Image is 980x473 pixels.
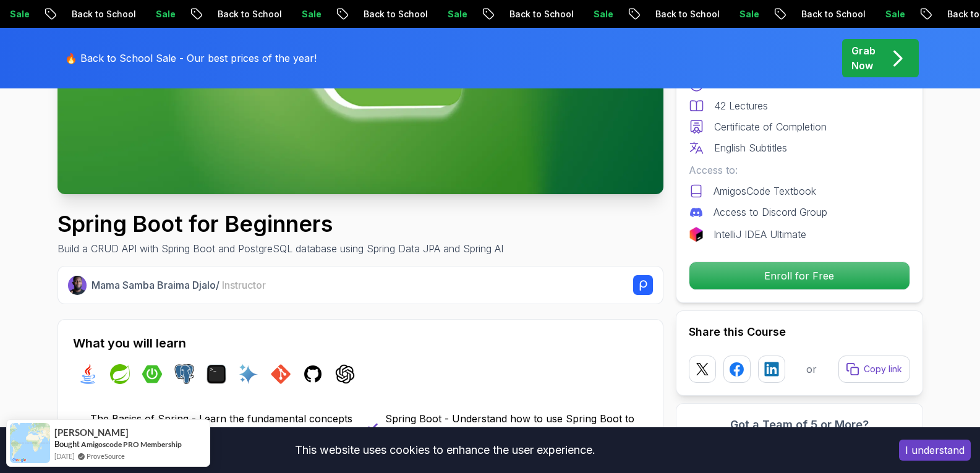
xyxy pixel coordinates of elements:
img: postgres logo [174,364,194,384]
p: Back to School [60,8,144,20]
p: Back to School [498,8,582,20]
div: This website uses cookies to enhance the user experience. [9,437,880,464]
img: spring logo [110,364,130,384]
span: [DATE] [54,451,74,461]
p: Sale [144,8,184,20]
p: Sale [728,8,767,20]
img: ai logo [239,364,258,384]
p: Back to School [206,8,290,20]
p: Access to: [689,163,910,177]
p: Sale [874,8,913,20]
img: java logo [78,364,98,384]
p: or [806,362,817,377]
p: Copy link [864,363,902,375]
p: Spring Boot - Understand how to use Spring Boot to simplify the development of Spring applications. [385,411,648,441]
p: 42 Lectures [714,98,768,113]
button: Accept cookies [899,440,971,461]
img: provesource social proof notification image [10,423,50,463]
p: Back to School [790,8,874,20]
p: AmigosCode Textbook [714,184,816,198]
img: terminal logo [207,364,226,384]
span: [PERSON_NAME] [54,427,129,438]
p: Certificate of Completion [714,119,827,134]
img: chatgpt logo [335,364,355,384]
p: Back to School [352,8,436,20]
p: Access to Discord Group [714,205,827,219]
p: English Subtitles [714,140,787,155]
img: Nelson Djalo [68,276,87,295]
p: Sale [290,8,330,20]
p: Sale [436,8,475,20]
span: Instructor [222,279,266,291]
button: Copy link [838,356,910,383]
span: Bought [54,439,80,449]
p: Grab Now [851,43,876,73]
img: jetbrains logo [689,227,704,242]
h2: What you will learn [73,335,648,352]
a: Amigoscode PRO Membership [81,440,182,449]
img: github logo [303,364,323,384]
p: Enroll for Free [689,262,910,289]
p: Mama Samba Braima Djalo / [92,278,266,292]
img: spring-boot logo [142,364,162,384]
h1: Spring Boot for Beginners [58,211,503,236]
p: IntelliJ IDEA Ultimate [714,227,806,242]
a: ProveSource [87,451,125,461]
p: The Basics of Spring - Learn the fundamental concepts and features of the Spring framework. [90,411,353,441]
img: git logo [271,364,291,384]
h3: Got a Team of 5 or More? [689,416,910,433]
p: Back to School [644,8,728,20]
p: Sale [582,8,621,20]
button: Enroll for Free [689,262,910,290]
p: 🔥 Back to School Sale - Our best prices of the year! [65,51,317,66]
p: Build a CRUD API with Spring Boot and PostgreSQL database using Spring Data JPA and Spring AI [58,241,503,256]
h2: Share this Course [689,323,910,341]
